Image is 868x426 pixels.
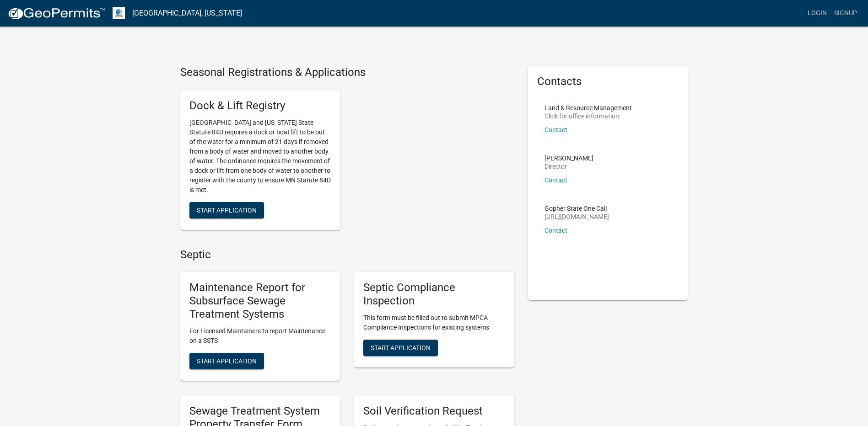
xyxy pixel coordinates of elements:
h5: Soil Verification Request [363,405,505,418]
p: Gopher State One Call [545,205,609,212]
button: Start Application [189,202,264,218]
a: Signup [830,5,861,22]
p: Click for office information: [545,113,632,119]
a: [GEOGRAPHIC_DATA], [US_STATE] [132,5,242,21]
button: Start Application [189,353,264,369]
h4: Seasonal Registrations & Applications [180,66,514,79]
a: Contact [545,176,567,184]
h5: Septic Compliance Inspection [363,281,505,308]
p: [GEOGRAPHIC_DATA] and [US_STATE] State Statute 84D requires a dock or boat lift to be out of the ... [189,118,331,195]
a: Contact [545,126,567,133]
button: Start Application [363,340,438,356]
p: Director [545,163,593,170]
a: Login [804,5,830,22]
p: [PERSON_NAME] [545,155,593,161]
h5: Maintenance Report for Subsurface Sewage Treatment Systems [189,281,331,320]
h5: Contacts [537,75,679,88]
p: [URL][DOMAIN_NAME] [545,213,609,220]
p: Land & Resource Management [545,105,632,111]
p: For Licensed Maintainers to report Maintenance on a SSTS [189,326,331,346]
p: This form must be filled out to submit MPCA Compliance Inspections for existing systems [363,313,505,332]
span: Start Application [197,206,257,213]
h5: Dock & Lift Registry [189,99,331,112]
img: Otter Tail County, Minnesota [113,7,125,19]
span: Start Application [197,357,257,364]
a: Contact [545,227,567,234]
span: Start Application [371,344,431,351]
h4: Septic [180,248,514,261]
